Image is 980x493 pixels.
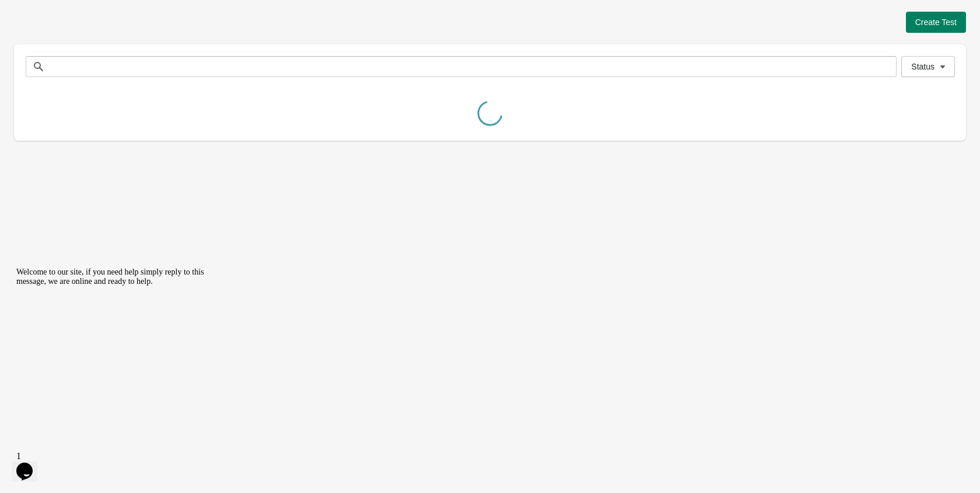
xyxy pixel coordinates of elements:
iframe: chat widget [12,446,49,481]
span: Welcome to our site, if you need help simply reply to this message, we are online and ready to help. [5,5,192,23]
span: Create Test [915,18,957,27]
iframe: chat widget [12,263,222,440]
button: Status [901,56,955,77]
span: Status [911,62,935,71]
button: Create Test [906,12,966,33]
div: Welcome to our site, if you need help simply reply to this message, we are online and ready to help. [5,5,215,23]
